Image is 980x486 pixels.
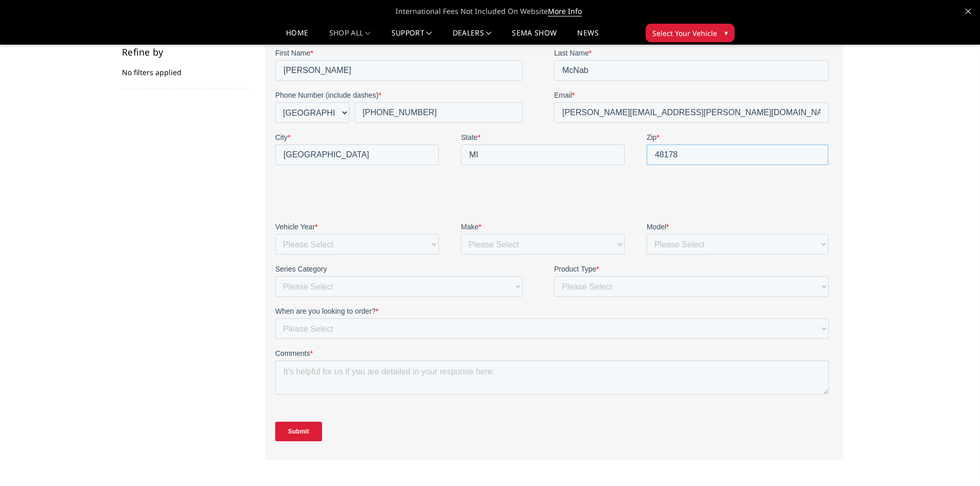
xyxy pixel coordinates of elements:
[577,29,598,44] a: News
[646,24,735,42] button: Select Your Vehicle
[652,28,717,39] span: Select Your Vehicle
[371,281,391,289] span: Model
[186,191,203,200] span: State
[929,437,980,486] iframe: Chat Widget
[286,29,308,44] a: Home
[548,6,582,16] a: More Info
[279,149,297,157] span: Email
[279,323,321,331] span: Product Type
[122,47,250,88] div: No filters applied
[724,27,728,38] span: ▾
[120,1,861,22] span: International Fees Not Included On Website
[391,29,432,44] a: Support
[279,107,314,115] span: Last Name
[2,264,4,273] span: .
[453,29,492,44] a: Dealers
[186,281,203,289] span: Make
[122,47,250,57] h5: Refine by
[329,29,371,44] a: shop all
[371,191,381,200] span: Zip
[512,29,557,44] a: SEMA Show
